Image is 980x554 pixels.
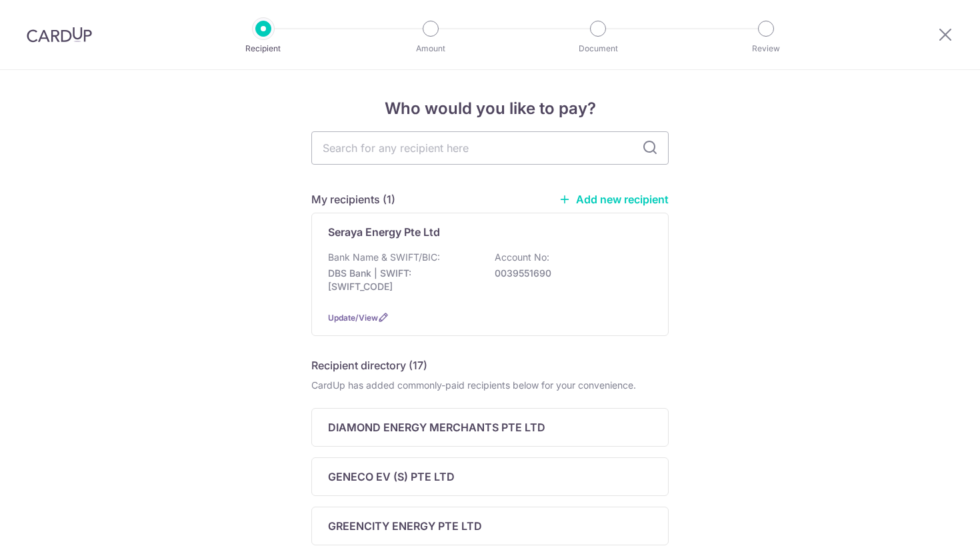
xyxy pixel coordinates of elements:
p: Account No: [495,251,549,264]
img: CardUp [27,27,92,43]
p: Seraya Energy Pte Ltd [328,224,440,240]
p: GREENCITY ENERGY PTE LTD [328,518,482,534]
input: Search for any recipient here [311,131,669,165]
p: GENECO EV (S) PTE LTD [328,469,455,485]
p: 0039551690 [495,267,644,280]
div: CardUp has added commonly-paid recipients below for your convenience. [311,379,669,392]
p: Amount [381,42,480,55]
p: DIAMOND ENERGY MERCHANTS PTE LTD [328,419,545,435]
p: Recipient [214,42,313,55]
a: Update/View [328,313,378,323]
p: DBS Bank | SWIFT: [SWIFT_CODE] [328,267,477,293]
h5: My recipients (1) [311,191,395,207]
h5: Recipient directory (17) [311,357,427,373]
p: Bank Name & SWIFT/BIC: [328,251,440,264]
a: Add new recipient [559,193,669,206]
p: Document [549,42,647,55]
h4: Who would you like to pay? [311,97,669,121]
p: Review [717,42,815,55]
